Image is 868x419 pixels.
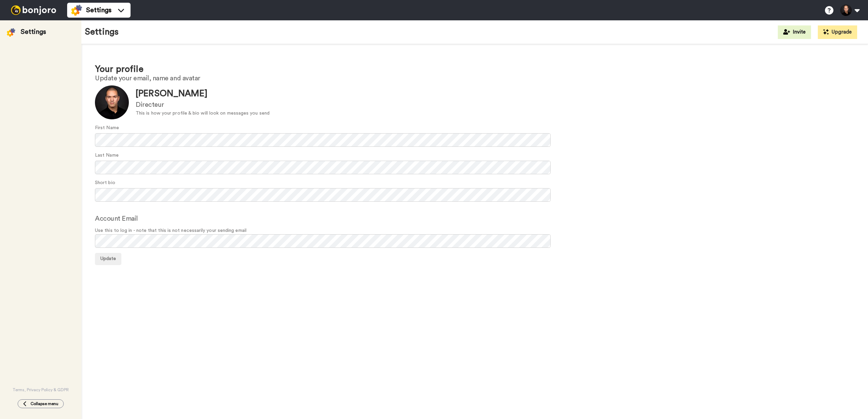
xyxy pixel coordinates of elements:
h2: Update your email, name and avatar [95,75,854,82]
label: Last Name [95,152,119,159]
div: Settings [21,27,46,37]
span: Collapse menu [31,401,58,406]
div: [PERSON_NAME] [136,87,270,100]
label: First Name [95,124,119,132]
span: Update [100,256,116,261]
img: settings-colored.svg [71,5,82,16]
span: Use this to log in - note that this is not necessarily your sending email [95,227,854,234]
label: Account Email [95,214,138,224]
img: bj-logo-header-white.svg [8,5,59,15]
h1: Settings [85,27,119,37]
div: This is how your profile & bio will look on messages you send [136,110,270,117]
button: Collapse menu [18,399,64,408]
button: Invite [778,25,811,39]
label: Short bio [95,179,115,186]
span: Settings [86,5,112,15]
button: Upgrade [818,25,857,39]
div: Directeur [136,100,270,110]
img: settings-colored.svg [7,28,15,37]
button: Update [95,253,121,265]
h1: Your profile [95,64,854,74]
